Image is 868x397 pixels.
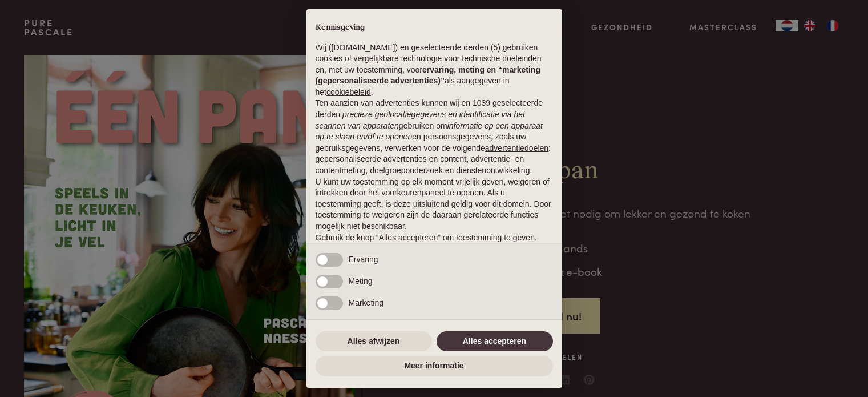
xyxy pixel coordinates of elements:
a: cookiebeleid [326,87,371,97]
h2: Kennisgeving [316,23,553,33]
p: Ten aanzien van advertenties kunnen wij en 1039 geselecteerde gebruiken om en persoonsgegevens, z... [316,98,553,176]
p: Wij ([DOMAIN_NAME]) en geselecteerde derden (5) gebruiken cookies of vergelijkbare technologie vo... [316,42,553,98]
strong: ervaring, meting en “marketing (gepersonaliseerde advertenties)” [316,65,540,86]
em: precieze geolocatiegegevens en identificatie via het scannen van apparaten [316,110,525,130]
button: derden [316,109,341,121]
p: U kunt uw toestemming op elk moment vrijelijk geven, weigeren of intrekken door het voorkeurenpan... [316,177,553,232]
em: informatie op een apparaat op te slaan en/of te openen [316,121,543,142]
span: Marketing [349,298,383,307]
button: Alles accepteren [437,331,553,352]
button: advertentiedoelen [485,143,548,154]
p: Gebruik de knop “Alles accepteren” om toestemming te geven. Gebruik de knop “Alles afwijzen” om d... [316,232,553,266]
span: Ervaring [349,255,378,264]
button: Alles afwijzen [316,331,432,352]
span: Meting [349,276,373,286]
button: Meer informatie [316,356,553,376]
